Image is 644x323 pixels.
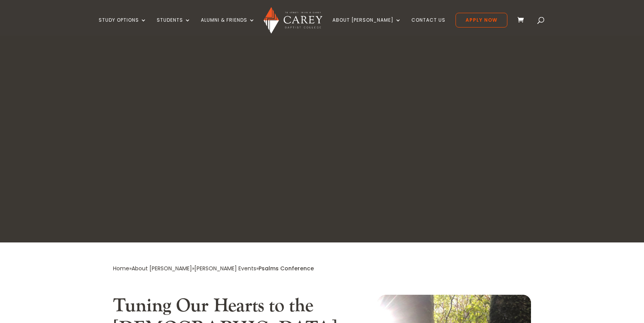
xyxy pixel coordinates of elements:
[194,265,256,272] a: [PERSON_NAME] Events
[201,17,255,36] a: Alumni & Friends
[113,265,314,272] span: » » »
[157,17,191,36] a: Students
[332,17,401,36] a: About [PERSON_NAME]
[264,7,322,34] img: Carey Baptist College
[411,17,445,36] a: Contact Us
[456,13,507,27] a: Apply Now
[99,17,147,36] a: Study Options
[259,265,314,272] span: Psalms Conference
[132,265,192,272] a: About [PERSON_NAME]
[113,265,129,272] a: Home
